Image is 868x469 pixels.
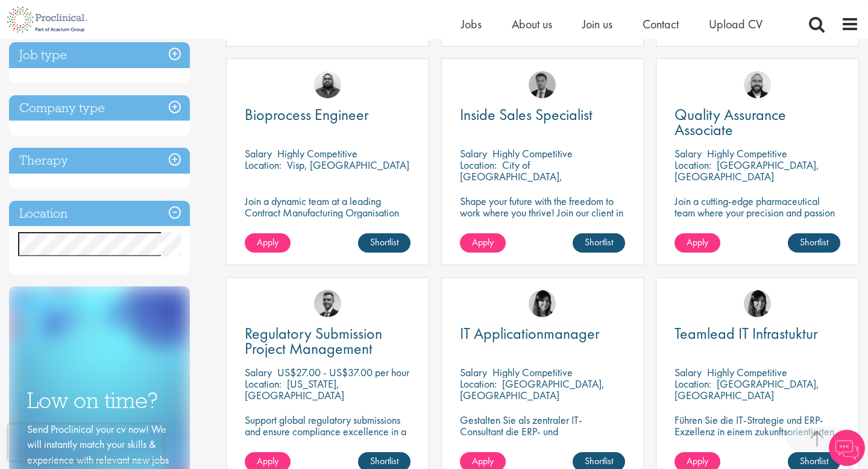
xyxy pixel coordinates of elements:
[582,16,612,32] a: Join us
[675,233,720,253] a: Apply
[472,455,494,467] span: Apply
[829,430,865,466] img: Chatbot
[675,107,840,137] a: Quality Assurance Associate
[675,377,819,402] p: [GEOGRAPHIC_DATA], [GEOGRAPHIC_DATA]
[709,16,763,32] a: Upload CV
[245,326,410,356] a: Regulatory Submission Project Management
[9,201,190,227] h3: Location
[9,148,190,174] h3: Therapy
[257,455,278,467] span: Apply
[245,146,272,160] span: Salary
[675,195,840,241] p: Join a cutting-edge pharmaceutical team where your precision and passion for quality will help sh...
[460,233,506,253] a: Apply
[245,233,291,253] a: Apply
[245,195,410,253] p: Join a dynamic team at a leading Contract Manufacturing Organisation (CMO) and contribute to grou...
[643,16,679,32] a: Contact
[460,104,593,125] span: Inside Sales Specialist
[675,158,819,183] p: [GEOGRAPHIC_DATA], [GEOGRAPHIC_DATA]
[460,323,600,344] span: IT Applicationmanager
[472,236,494,248] span: Apply
[460,107,626,122] a: Inside Sales Specialist
[460,377,497,391] span: Location:
[245,323,382,359] span: Regulatory Submission Project Management
[512,16,552,32] a: About us
[245,414,410,449] p: Support global regulatory submissions and ensure compliance excellence in a dynamic project manag...
[358,233,410,253] a: Shortlist
[8,424,163,461] iframe: reCAPTCHA
[675,365,702,379] span: Salary
[707,365,787,379] p: Highly Competitive
[460,326,626,341] a: IT Applicationmanager
[314,290,341,317] img: Alex Bill
[707,146,787,160] p: Highly Competitive
[27,389,172,412] h3: Low on time?
[257,236,278,248] span: Apply
[675,326,840,341] a: Teamlead IT Infrastuktur
[529,71,556,98] img: Carl Gbolade
[687,455,708,467] span: Apply
[277,365,409,379] p: US$27.00 - US$37.00 per hour
[675,323,818,344] span: Teamlead IT Infrastuktur
[460,158,497,172] span: Location:
[675,104,786,140] span: Quality Assurance Associate
[529,290,556,317] img: Tesnim Chagklil
[245,377,281,391] span: Location:
[460,158,562,195] p: City of [GEOGRAPHIC_DATA], [GEOGRAPHIC_DATA]
[744,71,771,98] img: Jordan Kiely
[744,290,771,317] img: Tesnim Chagklil
[9,42,190,68] h3: Job type
[245,365,272,379] span: Salary
[788,233,840,253] a: Shortlist
[314,71,341,98] img: Ashley Bennett
[460,195,626,241] p: Shape your future with the freedom to work where you thrive! Join our client in this fully remote...
[675,414,840,460] p: Führen Sie die IT-Strategie und ERP-Exzellenz in einem zukunftsorientierten, wachsenden Unternehm...
[460,146,487,160] span: Salary
[675,146,702,160] span: Salary
[573,233,625,253] a: Shortlist
[9,95,190,121] h3: Company type
[245,104,369,125] span: Bioprocess Engineer
[245,158,281,172] span: Location:
[277,146,357,160] p: Highly Competitive
[460,365,487,379] span: Salary
[245,107,410,122] a: Bioprocess Engineer
[460,377,605,402] p: [GEOGRAPHIC_DATA], [GEOGRAPHIC_DATA]
[492,365,573,379] p: Highly Competitive
[461,16,482,32] a: Jobs
[245,377,344,402] p: [US_STATE], [GEOGRAPHIC_DATA]
[675,377,711,391] span: Location:
[675,158,711,172] span: Location:
[492,146,573,160] p: Highly Competitive
[687,236,708,248] span: Apply
[287,158,409,172] p: Visp, [GEOGRAPHIC_DATA]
